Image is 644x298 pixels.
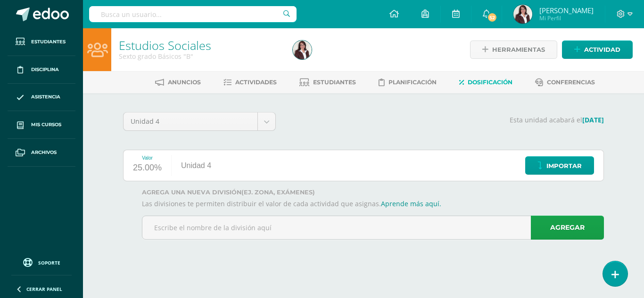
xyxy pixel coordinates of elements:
[535,75,595,90] a: Conferencias
[584,41,620,58] span: Actividad
[487,12,497,23] span: 52
[513,5,532,24] img: 9c03763851860f26ccd7dfc27219276d.png
[293,40,312,59] img: 9c03763851860f26ccd7dfc27219276d.png
[26,286,62,292] span: Cerrar panel
[124,113,275,130] a: Unidad 4
[31,93,60,101] span: Asistencia
[31,66,59,73] span: Disciplina
[492,41,545,58] span: Herramientas
[131,113,250,130] span: Unidad 4
[119,37,211,53] a: Estudios Sociales
[287,116,604,124] p: Esta unidad acabará el
[223,75,277,90] a: Actividades
[142,216,603,239] input: Escribe el nombre de la división aquí
[38,259,60,266] span: Soporte
[155,75,201,90] a: Anuncios
[89,6,297,22] input: Busca un usuario...
[31,38,66,46] span: Estudiantes
[119,52,281,61] div: Sexto grado Básicos 'B'
[470,40,557,59] a: Herramientas
[31,121,61,129] span: Mis cursos
[381,199,441,208] a: Aprende más aquí.
[379,75,437,90] a: Planificación
[142,189,604,196] label: Agrega una nueva división
[241,189,315,196] strong: (ej. Zona, Exámenes)
[11,256,72,268] a: Soporte
[172,150,221,181] div: Unidad 4
[8,84,75,112] a: Asistencia
[531,216,604,240] a: Agregar
[525,156,594,175] a: Importar
[468,79,512,86] span: Dosificación
[562,40,633,59] a: Actividad
[8,56,75,84] a: Disciplina
[142,200,604,208] p: Las divisiones te permiten distribuir el valor de cada actividad que asignas.
[235,79,277,86] span: Actividades
[133,155,162,161] div: Valor
[546,157,582,175] span: Importar
[539,14,594,22] span: Mi Perfil
[31,149,57,156] span: Archivos
[299,75,356,90] a: Estudiantes
[168,79,201,86] span: Anuncios
[8,111,75,139] a: Mis cursos
[539,6,594,15] span: [PERSON_NAME]
[388,79,437,86] span: Planificación
[8,28,75,56] a: Estudiantes
[547,79,595,86] span: Conferencias
[8,139,75,167] a: Archivos
[582,115,604,124] strong: [DATE]
[133,161,162,176] div: 25.00%
[459,75,512,90] a: Dosificación
[119,39,281,52] h1: Estudios Sociales
[313,79,356,86] span: Estudiantes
